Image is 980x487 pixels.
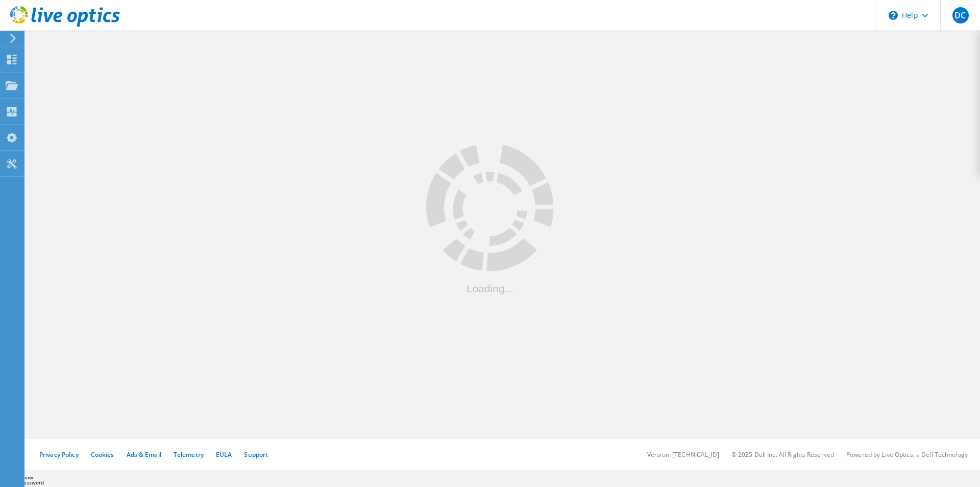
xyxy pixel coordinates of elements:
a: Support [244,450,268,459]
li: © 2025 Dell Inc. All Rights Reserved [731,450,834,459]
a: Cookies [91,450,114,459]
span: DC [954,11,966,19]
a: Privacy Policy [39,450,79,459]
a: Ads & Email [127,450,161,459]
li: Powered by Live Optics, a Dell Technology [846,450,968,459]
svg: \n [889,11,898,20]
a: Telemetry [174,450,204,459]
a: EULA [216,450,232,459]
div: Loading... [426,283,554,293]
li: Version: [TECHNICAL_ID] [647,450,719,459]
a: Live Optics Dashboard [10,21,120,29]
